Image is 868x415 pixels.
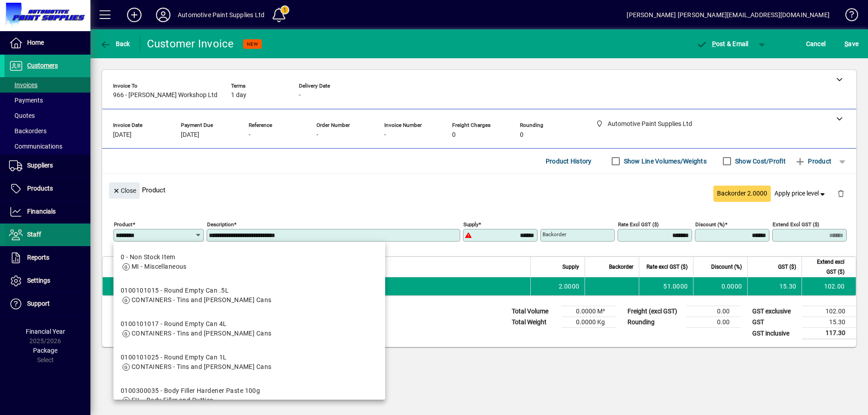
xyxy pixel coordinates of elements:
app-page-header-button: Close [107,186,142,194]
td: 0.00 [686,306,741,317]
span: 2.0000 [559,282,580,291]
div: 0100101025 - Round Empty Can 1L [121,353,272,362]
span: Payments [9,97,43,104]
mat-label: Product [114,221,132,228]
mat-option: 0100101025 - Round Empty Can 1L [113,345,385,379]
span: Product [795,154,831,168]
span: 0 [452,131,456,139]
span: Staff [27,231,41,238]
a: Quotes [5,108,90,123]
span: [DATE] [181,131,199,139]
td: 0.00 [686,317,741,328]
span: Cancel [806,37,826,51]
td: Total Volume [507,306,561,317]
mat-label: Description [207,221,234,228]
label: Show Line Volumes/Weights [622,157,707,166]
button: Profile [149,7,178,23]
span: CONTAINERS - Tins and [PERSON_NAME] Cans [132,296,272,303]
span: Customers [27,62,58,69]
span: [DATE] [113,131,132,139]
button: Save [842,36,861,52]
span: - [299,92,301,99]
span: Package [33,347,57,354]
mat-label: Discount (%) [695,221,725,228]
span: 966 - [PERSON_NAME] Workshop Ltd [113,92,217,99]
td: 15.30 [802,317,856,328]
span: FIL - Body Filler and Putties [132,396,213,404]
div: Customer Invoice [147,37,234,51]
mat-label: Rate excl GST ($) [618,221,659,228]
div: [PERSON_NAME] [PERSON_NAME][EMAIL_ADDRESS][DOMAIN_NAME] [627,8,830,22]
span: Communications [9,143,62,150]
td: 15.30 [747,277,802,295]
td: 102.00 [802,277,856,295]
a: Payments [5,93,90,108]
span: Suppliers [27,162,53,169]
a: Settings [5,270,90,292]
td: Rounding [623,317,686,328]
div: 0100300035 - Body Filler Hardener Paste 100g [121,386,260,396]
span: Apply price level [774,189,827,198]
div: 0100101017 - Round Empty Can 4L [121,319,272,329]
span: Financials [27,208,56,215]
span: - [249,131,250,139]
button: Close [109,182,140,199]
td: 0.0000 [693,277,747,295]
app-page-header-button: Back [90,36,140,52]
span: P [712,40,716,47]
a: Staff [5,224,90,246]
button: Post & Email [692,36,753,52]
span: Product History [546,154,592,168]
button: Backorder 2.0000 [713,186,771,202]
span: MI - Miscellaneous [132,263,187,270]
span: 1 day [231,92,246,99]
span: - [384,131,386,139]
span: 0 [520,131,524,139]
button: Apply price level [771,186,830,202]
span: Backorders [9,127,47,135]
span: Extend excl GST ($) [807,257,844,277]
a: Backorders [5,123,90,139]
button: Back [98,36,132,52]
span: - [316,131,318,139]
div: 0100101015 - Round Empty Can .5L [121,286,272,295]
span: Rate excl GST ($) [646,262,688,272]
span: Invoices [9,81,38,89]
span: ost & Email [696,40,749,47]
span: CONTAINERS - Tins and [PERSON_NAME] Cans [132,363,272,370]
span: Close [113,183,136,198]
label: Show Cost/Profit [733,157,786,166]
mat-label: Supply [463,221,478,228]
div: Product [102,173,856,206]
td: GST exclusive [748,306,802,317]
a: Communications [5,139,90,154]
td: 117.30 [802,328,856,339]
td: 102.00 [802,306,856,317]
mat-option: 0100101015 - Round Empty Can .5L [113,279,385,312]
button: Delete [830,182,852,204]
a: Financials [5,201,90,223]
td: GST [748,317,802,328]
mat-label: Extend excl GST ($) [773,221,819,228]
a: Knowledge Base [839,2,857,31]
span: Quotes [9,112,35,119]
span: Products [27,185,53,192]
span: CONTAINERS - Tins and [PERSON_NAME] Cans [132,330,272,337]
td: Total Weight [507,317,561,328]
span: NEW [247,41,258,47]
span: Backorder 2.0000 [717,189,767,198]
td: 0.0000 M³ [561,306,616,317]
a: Support [5,293,90,315]
span: S [844,40,848,47]
span: GST ($) [778,262,796,272]
span: Settings [27,277,50,284]
a: Reports [5,247,90,269]
a: Home [5,32,90,54]
span: Financial Year [26,328,65,335]
span: Support [27,300,50,307]
a: Invoices [5,77,90,93]
button: Add [120,7,149,23]
span: Back [100,40,130,47]
mat-option: 0100101017 - Round Empty Can 4L [113,312,385,345]
span: ave [844,37,859,51]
